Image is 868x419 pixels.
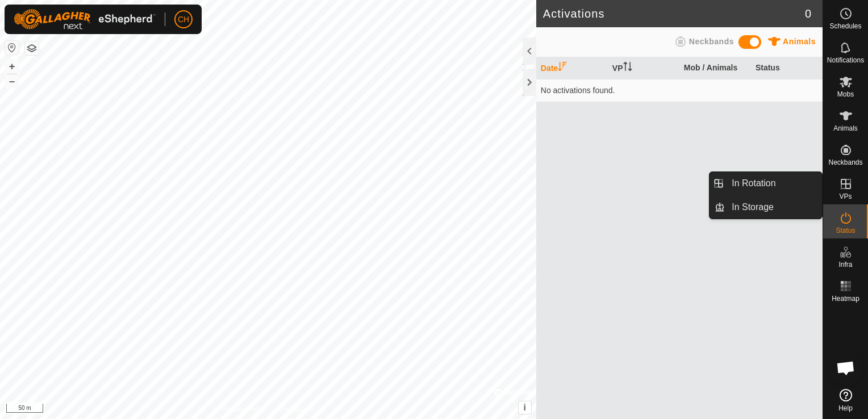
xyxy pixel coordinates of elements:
span: Notifications [827,57,864,64]
div: Open chat [829,351,863,385]
button: Reset Map [5,41,19,55]
span: Heatmap [832,295,859,302]
li: In Rotation [710,172,822,195]
span: CH [178,14,189,26]
span: VPs [839,193,852,200]
p-sorticon: Activate to sort [623,64,632,73]
th: Mob / Animals [679,57,751,79]
button: + [5,60,19,73]
span: Neckbands [689,37,734,46]
span: i [524,403,526,412]
span: Animals [833,125,858,132]
span: In Storage [732,200,774,214]
th: Status [751,57,823,79]
button: i [519,401,531,414]
li: In Storage [710,196,822,219]
td: No activations found. [536,79,823,102]
a: In Rotation [725,172,822,195]
th: VP [608,57,679,79]
span: In Rotation [732,177,775,190]
a: Contact Us [279,404,313,414]
span: Schedules [829,23,861,30]
span: Help [838,405,853,412]
img: Gallagher Logo [14,9,156,30]
p-sorticon: Activate to sort [558,64,567,73]
a: In Storage [725,196,822,219]
span: Animals [783,37,816,46]
span: Infra [838,261,852,268]
button: Map Layers [25,41,39,55]
span: Status [836,227,855,234]
a: Privacy Policy [223,404,266,414]
h2: Activations [543,7,805,20]
button: – [5,74,19,88]
th: Date [536,57,608,79]
span: Neckbands [828,159,862,166]
span: Mobs [837,91,854,98]
span: 0 [805,5,811,22]
a: Help [823,384,868,416]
